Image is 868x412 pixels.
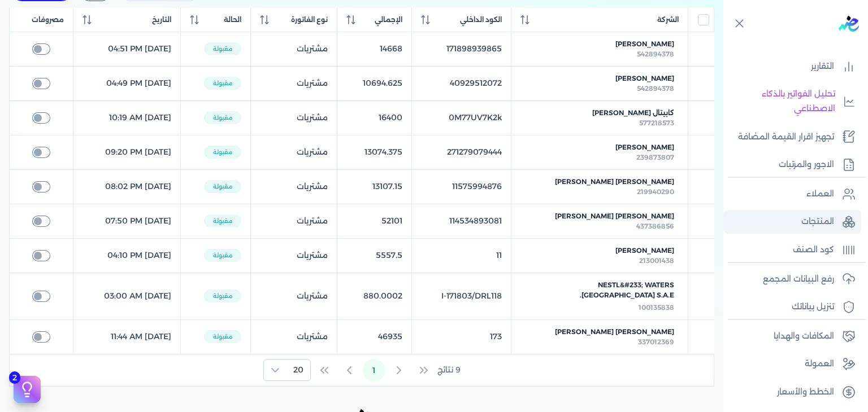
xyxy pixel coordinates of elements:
[723,380,861,404] a: الخطط والأسعار
[839,16,859,32] img: logo
[9,371,20,384] span: 2
[723,125,861,149] a: تجهيز اقرار القيمة المضافة
[555,327,674,337] span: [PERSON_NAME] [PERSON_NAME]
[637,50,674,58] span: 542894378
[637,84,674,93] span: 542894378
[801,214,834,229] p: المنتجات
[363,359,385,382] button: Page 1
[811,59,834,74] p: التقارير
[555,177,674,187] span: [PERSON_NAME] [PERSON_NAME]
[774,329,834,344] p: المكافات والهدايا
[525,280,674,300] span: Nestl&#233; Waters [GEOGRAPHIC_DATA] S.A.E.
[291,15,328,25] span: نوع الفاتورة
[738,130,834,144] p: تجهيز اقرار القيمة المضافة
[723,55,861,78] a: التقارير
[723,82,861,120] a: تحليل الفواتير بالذكاء الاصطناعي
[636,222,674,230] span: 437386856
[638,338,674,346] span: 337012369
[615,39,674,49] span: [PERSON_NAME]
[729,87,835,116] p: تحليل الفواتير بالذكاء الاصطناعي
[779,157,834,172] p: الاجور والمرتبات
[723,238,861,262] a: كود الصنف
[615,73,674,84] span: [PERSON_NAME]
[637,187,674,196] span: 219940290
[723,325,861,348] a: المكافات والهدايا
[763,272,834,287] p: رفع البيانات المجمع
[723,268,861,291] a: رفع البيانات المجمع
[723,352,861,376] a: العمولة
[615,142,674,152] span: [PERSON_NAME]
[437,364,461,376] span: 9 نتائج
[460,15,502,25] span: الكود الداخلي
[639,303,674,312] span: 100135838
[592,108,674,118] span: كابيتال [PERSON_NAME]
[723,210,861,234] a: المنتجات
[723,182,861,206] a: العملاء
[723,153,861,177] a: الاجور والمرتبات
[657,15,679,25] span: الشركة
[287,360,310,380] span: Rows per page
[615,246,674,256] span: [PERSON_NAME]
[152,15,171,25] span: التاريخ
[805,357,834,371] p: العمولة
[224,15,241,25] span: الحالة
[14,376,41,403] button: 2
[375,15,402,25] span: الإجمالي
[636,153,674,161] span: 239873807
[806,187,834,201] p: العملاء
[555,211,674,221] span: [PERSON_NAME] [PERSON_NAME]
[777,385,834,400] p: الخطط والأسعار
[792,300,834,314] p: تنزيل بياناتك
[639,119,674,127] span: 577218573
[639,256,674,265] span: 213001438
[723,295,861,319] a: تنزيل بياناتك
[32,15,64,25] span: مصروفات
[793,243,834,257] p: كود الصنف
